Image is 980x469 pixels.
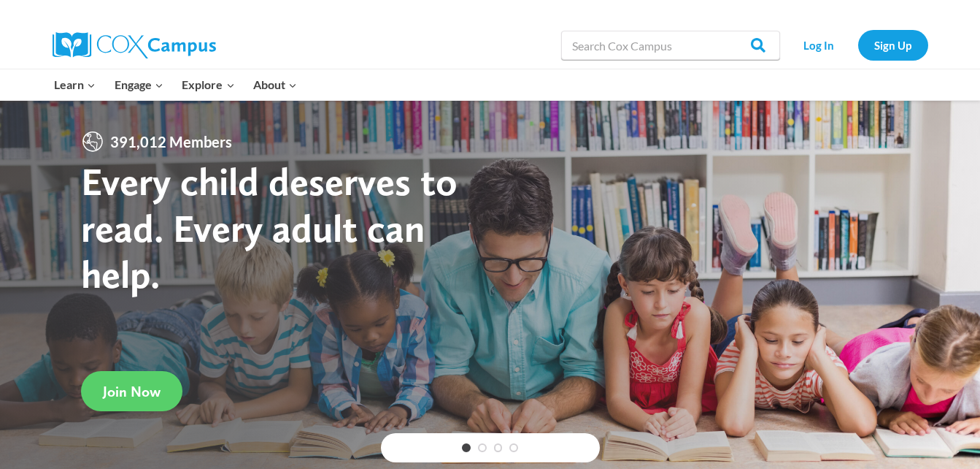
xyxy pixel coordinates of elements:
span: Join Now [103,383,161,400]
a: 1 [462,443,471,452]
a: 3 [494,443,503,452]
img: Cox Campus [53,32,216,58]
a: Sign Up [858,30,928,60]
input: Search Cox Campus [561,31,780,60]
strong: Every child deserves to read. Every adult can help. [81,158,458,297]
nav: Primary Navigation [45,69,306,100]
span: Engage [115,75,163,94]
a: 4 [509,443,518,452]
nav: Secondary Navigation [787,30,928,60]
span: 391,012 Members [104,130,238,153]
a: 2 [478,443,487,452]
span: Learn [54,75,96,94]
a: Log In [787,30,851,60]
span: About [253,75,297,94]
span: Explore [182,75,234,94]
a: Join Now [81,371,182,411]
